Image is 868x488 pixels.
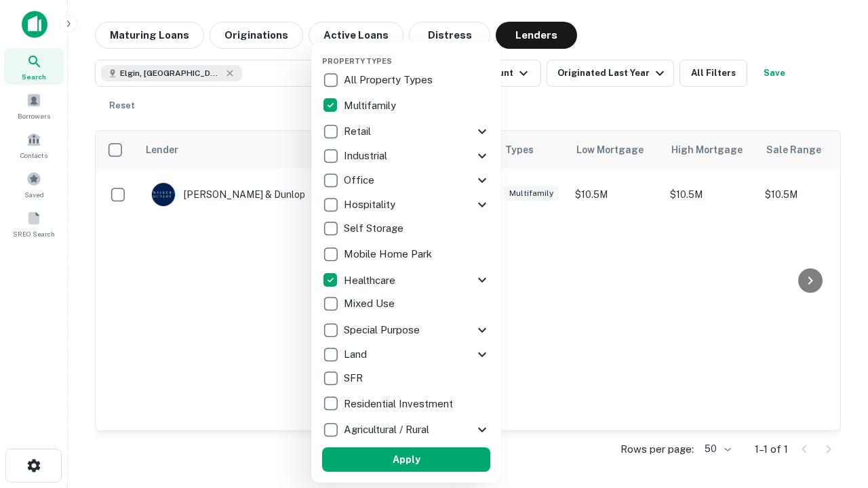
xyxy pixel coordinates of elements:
[344,72,435,88] p: All Property Types
[322,318,490,342] div: Special Purpose
[344,220,406,237] p: Self Storage
[322,168,490,192] div: Office
[344,246,435,262] p: Mobile Home Park
[322,418,490,442] div: Agricultural / Rural
[344,272,398,289] p: Healthcare
[344,98,399,114] p: Multifamily
[344,148,390,164] p: Industrial
[800,336,868,401] iframe: Chat Widget
[344,370,366,386] p: SFR
[344,296,397,312] p: Mixed Use
[344,172,377,188] p: Office
[344,123,374,140] p: Retail
[344,422,432,438] p: Agricultural / Rural
[322,447,490,472] button: Apply
[344,322,422,338] p: Special Purpose
[322,144,490,168] div: Industrial
[344,396,456,412] p: Residential Investment
[344,346,370,363] p: Land
[322,119,490,144] div: Retail
[322,268,490,292] div: Healthcare
[344,197,398,213] p: Hospitality
[322,192,490,217] div: Hospitality
[322,342,490,367] div: Land
[322,57,392,65] span: Property Types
